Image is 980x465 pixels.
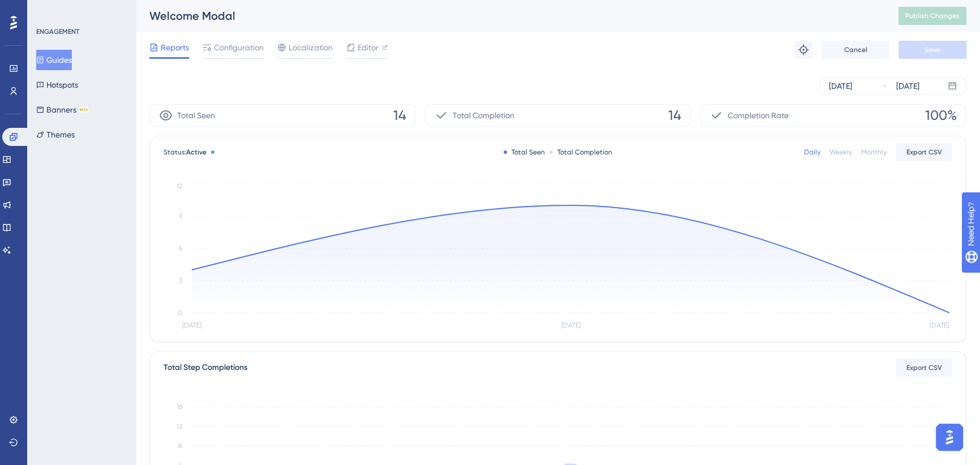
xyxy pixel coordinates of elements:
span: Status: [164,148,207,157]
span: 14 [393,106,406,124]
tspan: 12 [177,182,182,190]
span: Completion Rate [728,109,789,122]
button: Cancel [822,41,889,59]
div: [DATE] [829,79,852,93]
div: BETA [79,107,89,113]
span: Export CSV [906,148,942,157]
div: [DATE] [896,79,919,93]
button: Publish Changes [899,7,966,25]
tspan: 3 [179,277,182,285]
button: Themes [36,124,75,145]
span: Cancel [844,45,867,54]
span: Publish Changes [905,11,960,20]
button: Export CSV [896,143,952,161]
div: Welcome Modal [149,8,870,24]
span: Total Completion [453,109,514,122]
iframe: UserGuiding AI Assistant Launcher [932,420,966,454]
div: Monthly [861,148,887,157]
tspan: 8 [178,442,182,450]
span: 100% [925,106,957,124]
div: Total Completion [549,148,612,157]
button: Save [899,41,966,59]
span: Active [186,148,207,156]
span: Total Seen [177,109,215,122]
div: Total Step Completions [164,361,247,374]
div: Total Seen [504,148,545,157]
span: Localization [289,41,333,54]
span: Configuration [214,41,264,54]
button: Export CSV [896,359,952,377]
tspan: 12 [177,423,182,430]
span: 14 [668,106,681,124]
span: Editor [358,41,379,54]
span: Reports [161,41,189,54]
tspan: 0 [178,309,182,317]
button: BannersBETA [36,100,89,120]
tspan: [DATE] [182,321,201,329]
span: Save [925,45,940,54]
button: Hotspots [36,75,78,95]
tspan: [DATE] [561,321,581,329]
span: Export CSV [906,363,942,372]
tspan: 9 [179,212,182,220]
button: Guides [36,50,72,70]
tspan: 6 [179,244,182,252]
div: Daily [804,148,820,157]
div: ENGAGEMENT [36,27,79,36]
span: Need Help? [27,3,71,16]
tspan: [DATE] [930,321,949,329]
tspan: 16 [177,403,182,411]
div: Weekly [829,148,852,157]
